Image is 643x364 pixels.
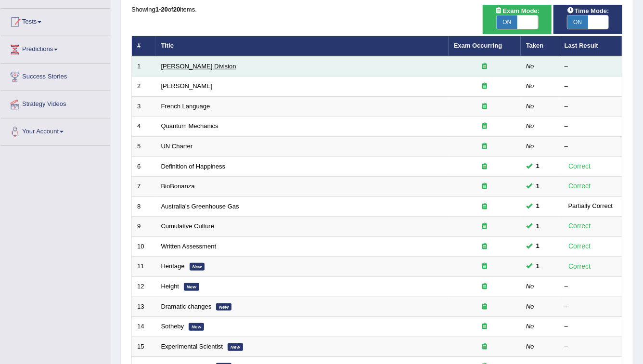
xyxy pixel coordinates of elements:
[526,103,534,110] em: No
[454,82,515,91] div: Exam occurring question
[173,6,180,13] b: 20
[532,241,543,251] span: You can still take this question
[161,323,184,330] a: Sotheby
[454,142,515,151] div: Exam occurring question
[454,342,515,351] div: Exam occurring question
[454,262,515,271] div: Exam occurring question
[454,162,515,171] div: Exam occurring question
[132,137,156,157] td: 5
[156,36,449,56] th: Title
[228,343,243,351] em: New
[132,96,156,117] td: 3
[454,242,515,251] div: Exam occurring question
[132,257,156,277] td: 11
[565,201,617,211] div: Partially Correct
[565,122,617,131] div: –
[565,302,617,312] div: –
[132,236,156,257] td: 10
[161,143,193,150] a: UN Charter
[132,297,156,317] td: 13
[483,5,552,34] div: Show exams occurring in exams
[0,91,110,115] a: Strategy Videos
[132,337,156,357] td: 15
[454,122,515,131] div: Exam occurring question
[532,161,543,171] span: You can still take this question
[161,163,226,170] a: Definition of Happiness
[565,282,617,291] div: –
[0,36,110,60] a: Predictions
[565,241,595,252] div: Correct
[454,322,515,331] div: Exam occurring question
[526,283,534,290] em: No
[526,122,534,130] em: No
[497,15,517,29] span: ON
[532,182,543,192] span: You can still take this question
[491,6,543,16] span: Exam Mode:
[161,303,212,310] a: Dramatic changes
[454,202,515,211] div: Exam occurring question
[190,263,205,271] em: New
[161,82,213,90] a: [PERSON_NAME]
[565,342,617,351] div: –
[454,102,515,111] div: Exam occurring question
[0,9,110,33] a: Tests
[161,63,236,70] a: [PERSON_NAME] Division
[565,261,595,272] div: Correct
[132,177,156,197] td: 7
[216,303,231,311] em: New
[532,201,543,211] span: You can still take this question
[161,203,239,210] a: Australia's Greenhouse Gas
[565,102,617,111] div: –
[131,5,622,14] div: Showing of items.
[132,77,156,97] td: 2
[563,6,613,16] span: Time Mode:
[565,161,595,172] div: Correct
[565,142,617,151] div: –
[526,303,534,310] em: No
[526,323,534,330] em: No
[132,117,156,137] td: 4
[532,221,543,232] span: You can still take this question
[161,243,217,250] a: Written Assessment
[184,283,199,291] em: New
[161,343,223,350] a: Experimental Scientist
[189,323,204,331] em: New
[454,42,502,49] a: Exam Occurring
[526,143,534,150] em: No
[132,36,156,56] th: #
[161,222,215,230] a: Cumulative Culture
[132,196,156,217] td: 8
[155,6,168,13] b: 1-20
[161,182,195,190] a: BioBonanza
[0,118,110,143] a: Your Account
[0,64,110,88] a: Success Stories
[132,56,156,77] td: 1
[526,82,534,90] em: No
[567,15,588,29] span: ON
[565,181,595,192] div: Correct
[132,276,156,297] td: 12
[161,122,219,130] a: Quantum Mechanics
[565,62,617,71] div: –
[521,36,559,56] th: Taken
[161,283,180,290] a: Height
[132,156,156,177] td: 6
[161,103,210,110] a: French Language
[454,282,515,291] div: Exam occurring question
[454,182,515,191] div: Exam occurring question
[526,343,534,350] em: No
[526,63,534,70] em: No
[565,322,617,331] div: –
[565,221,595,232] div: Correct
[132,217,156,237] td: 9
[161,262,185,270] a: Heritage
[454,222,515,231] div: Exam occurring question
[454,302,515,312] div: Exam occurring question
[532,261,543,272] span: You can still take this question
[454,62,515,71] div: Exam occurring question
[132,317,156,337] td: 14
[559,36,622,56] th: Last Result
[565,82,617,91] div: –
